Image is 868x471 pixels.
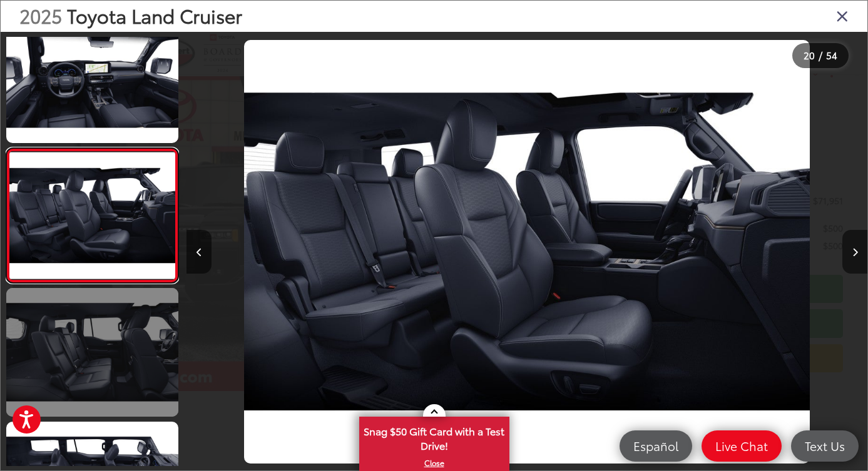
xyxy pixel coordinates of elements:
[8,152,176,279] img: 2025 Toyota Land Cruiser Land Cruiser
[826,48,837,62] span: 54
[709,438,774,454] span: Live Chat
[804,48,815,62] span: 20
[799,438,851,454] span: Text Us
[791,430,859,462] a: Text Us
[19,2,62,29] span: 2025
[817,51,824,60] span: /
[360,418,508,456] span: Snag $50 Gift Card with a Test Drive!
[4,12,180,144] img: 2025 Toyota Land Cruiser Land Cruiser
[67,2,242,29] span: Toyota Land Cruiser
[842,230,867,274] button: Next image
[620,430,692,462] a: Español
[627,438,685,454] span: Español
[836,7,849,24] i: Close gallery
[186,40,867,464] div: 2025 Toyota Land Cruiser Land Cruiser 19
[186,230,212,274] button: Previous image
[244,40,810,464] img: 2025 Toyota Land Cruiser Land Cruiser
[702,430,782,462] a: Live Chat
